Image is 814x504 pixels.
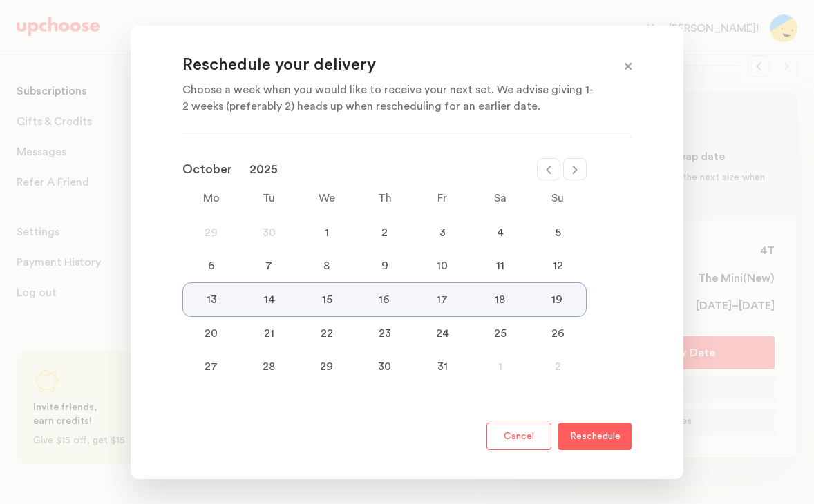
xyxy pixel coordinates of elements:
[413,325,471,342] div: 24
[413,358,471,375] div: 31
[240,224,299,241] div: 30
[298,325,356,342] div: 22
[240,190,299,206] div: Tu
[182,55,597,77] p: Reschedule your delivery
[356,224,414,241] div: 2
[240,258,299,274] div: 7
[182,190,240,206] div: Mo
[471,190,529,206] div: Sa
[182,81,597,115] p: Choose a week when you would like to receive your next set. We advise giving 1-2 weeks (preferabl...
[356,325,414,342] div: 23
[471,258,529,274] div: 11
[298,190,356,206] div: We
[529,325,587,342] div: 26
[529,258,587,274] div: 12
[182,325,240,342] div: 20
[298,358,356,375] div: 29
[413,224,471,241] div: 3
[356,258,414,274] div: 9
[529,190,587,206] div: Su
[356,358,414,375] div: 30
[486,423,551,450] button: Cancel
[529,291,586,308] div: 19
[471,325,529,342] div: 25
[240,358,299,375] div: 28
[413,291,471,308] div: 17
[240,325,299,342] div: 21
[570,428,621,445] p: Reschedule
[183,291,240,308] div: 13
[529,358,587,375] div: 2
[182,258,240,274] div: 6
[471,291,528,308] div: 18
[471,358,529,375] div: 1
[413,190,471,206] div: Fr
[356,190,414,206] div: Th
[471,224,529,241] div: 4
[299,291,356,308] div: 15
[413,258,471,274] div: 10
[558,423,632,450] button: Reschedule
[298,224,356,241] div: 1
[182,358,240,375] div: 27
[356,291,413,308] div: 16
[529,224,587,241] div: 5
[240,291,298,308] div: 14
[298,258,356,274] div: 8
[182,224,240,241] div: 29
